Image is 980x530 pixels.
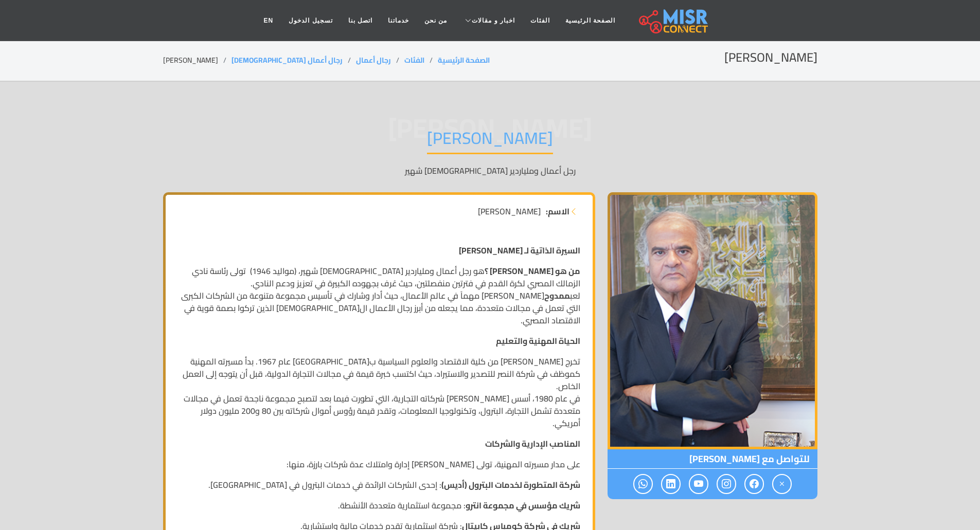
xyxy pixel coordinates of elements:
a: تسجيل الدخول [281,11,340,30]
span: اخبار و مقالات [472,16,515,25]
a: رجال أعمال [DEMOGRAPHIC_DATA] [231,53,343,67]
p: : إحدى الشركات الرائدة في خدمات البترول في [GEOGRAPHIC_DATA]. [178,479,580,491]
strong: من هو [PERSON_NAME] ؟ [485,263,580,279]
img: main.misr_connect [639,8,708,33]
strong: ممدوح [544,288,570,303]
strong: الاسم: [546,205,569,217]
a: من نحن [417,11,455,30]
a: اتصل بنا [341,11,380,30]
a: الفئات [523,11,558,30]
p: على مدار مسيرته المهنية، تولى [PERSON_NAME] إدارة وامتلاك عدة شركات بارزة، منها: [178,458,580,470]
p: رجل أعمال وملياردير [DEMOGRAPHIC_DATA] شهير [163,165,817,177]
a: الصفحة الرئيسية [558,11,623,30]
span: [PERSON_NAME] [478,205,541,217]
li: [PERSON_NAME] [163,55,231,66]
p: تخرج [PERSON_NAME] من كلية الاقتصاد والعلوم السياسية ب[GEOGRAPHIC_DATA] عام 1967. بدأ مسيرته المه... [178,355,580,429]
a: الصفحة الرئيسية [438,53,490,67]
p: هو رجل أعمال وملياردير [DEMOGRAPHIC_DATA] شهير، (مواليد 1946) تولى رئاسة نادي الزمالك المصري لكرة... [178,265,580,326]
a: خدماتنا [380,11,417,30]
a: اخبار و مقالات [455,11,523,30]
span: للتواصل مع [PERSON_NAME] [608,449,817,469]
strong: شركة المتطورة لخدمات البترول (أديس) [441,477,580,492]
a: الفئات [404,53,424,67]
h2: [PERSON_NAME] [724,50,817,65]
strong: شريك مؤسس في مجموعة انترو [466,498,580,513]
p: : مجموعة استثمارية متعددة الأنشطة. [178,499,580,511]
img: ممدوح محمد فتحي عباس [608,192,817,449]
strong: الحياة المهنية والتعليم [496,333,580,349]
a: EN [256,11,281,30]
strong: المناصب الإدارية والشركات [485,436,580,451]
h1: [PERSON_NAME] [427,128,553,154]
a: رجال أعمال [356,53,391,67]
strong: السيرة الذاتية لـ [PERSON_NAME] [459,243,580,258]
